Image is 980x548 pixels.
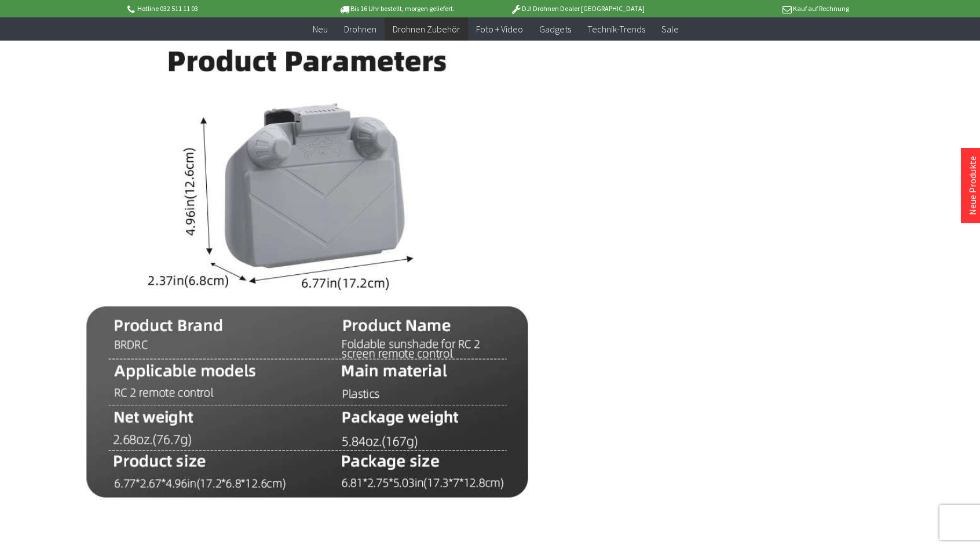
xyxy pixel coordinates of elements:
[539,23,571,35] span: Gadgets
[587,23,645,35] span: Technik-Trends
[487,2,668,16] p: DJI Drohnen Dealer [GEOGRAPHIC_DATA]
[336,17,385,41] a: Drohnen
[393,23,460,35] span: Drohnen Zubehör
[668,2,849,16] p: Kauf auf Rechnung
[661,23,679,35] span: Sale
[385,17,468,41] a: Drohnen Zubehör
[313,23,328,35] span: Neu
[56,1,560,506] img: S5385dad9bd724ef0a8347def855f99c0z1788L6wygggsy
[125,2,306,16] p: Hotline 032 511 11 03
[476,23,523,35] span: Foto + Video
[967,156,978,215] a: Neue Produkte
[531,17,579,41] a: Gadgets
[468,17,531,41] a: Foto + Video
[305,17,336,41] a: Neu
[306,2,487,16] p: Bis 16 Uhr bestellt, morgen geliefert.
[579,17,653,41] a: Technik-Trends
[653,17,687,41] a: Sale
[344,23,376,35] span: Drohnen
